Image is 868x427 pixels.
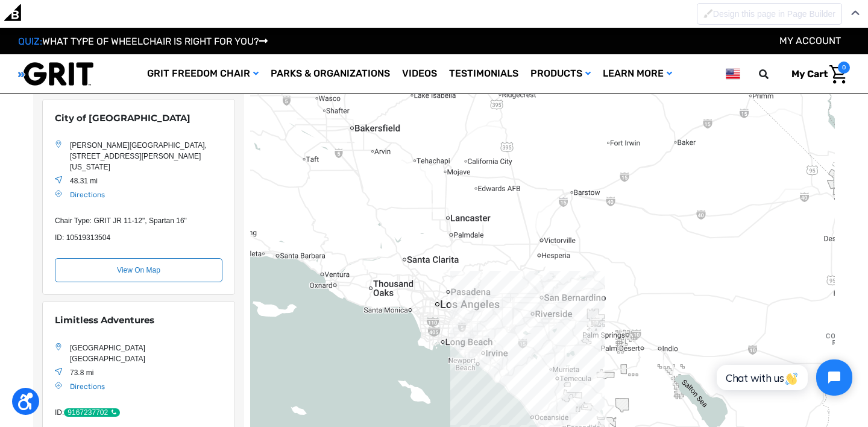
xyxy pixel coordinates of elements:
[64,408,120,417] div: 9167237702
[55,407,222,418] div: custom-field
[791,68,828,80] span: My Cart
[55,215,222,226] div: custom-field
[597,54,678,93] a: Learn More
[851,10,860,16] img: Close Admin Bar
[779,35,841,46] a: Account
[70,343,222,364] div: Location Address
[70,191,105,199] a: Location Directions URL, Opens in a New Window
[396,54,443,93] a: Videos
[55,314,222,327] div: Location Name
[141,54,265,93] a: GRIT Freedom Chair
[42,99,235,296] div: City of San Bernardino, Rudy C Hernandez Community Center, 222 N Lugo Ave, San Bernardino, Califo...
[18,36,42,47] span: QUIZ:
[703,8,713,18] img: Disabled brush to Design this page in Page Builder
[782,62,850,87] a: Cart with 0 items
[764,62,782,87] input: Search
[524,54,597,93] a: Products
[265,54,396,93] a: Parks & Organizations
[18,36,268,47] a: QUIZ:WHAT TYPE OF WHEELCHAIR IS RIGHT FOR YOU?
[726,66,740,81] img: us.png
[829,65,847,84] img: Cart
[70,140,222,172] div: Location Address
[703,349,863,406] iframe: Tidio Chat
[70,367,222,378] div: Location Distance
[55,258,222,282] div: View on the map: 'City of San Bernardino'
[713,9,835,19] span: Design this page in Page Builder
[18,62,93,86] img: GRIT All-Terrain Wheelchair and Mobility Equipment
[70,176,222,186] div: Location Distance
[838,62,850,74] span: 0
[697,3,842,25] button: Disabled brush to Design this page in Page Builder Design this page in Page Builder
[70,382,105,391] a: Location Directions URL, Opens in a New Window
[55,112,222,125] div: Location Name
[443,54,524,93] a: Testimonials
[55,232,222,243] div: custom-field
